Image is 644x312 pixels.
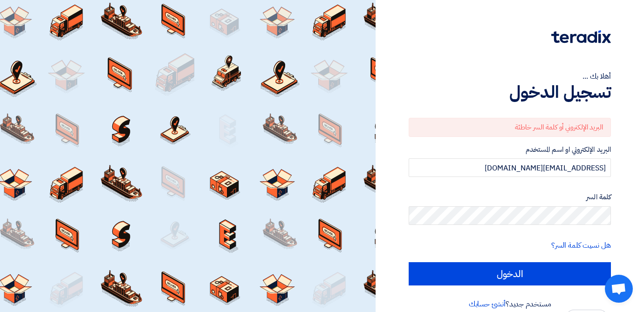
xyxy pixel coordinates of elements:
a: هل نسيت كلمة السر؟ [551,240,611,251]
img: Teradix logo [551,30,611,43]
div: البريد الإلكتروني أو كلمة السر خاطئة [409,118,611,137]
div: Open chat [605,275,633,303]
div: مستخدم جديد؟ [409,298,611,310]
input: الدخول [409,262,611,285]
label: كلمة السر [409,192,611,203]
h1: تسجيل الدخول [409,82,611,102]
a: أنشئ حسابك [469,298,506,310]
input: أدخل بريد العمل الإلكتروني او اسم المستخدم الخاص بك ... [409,158,611,177]
label: البريد الإلكتروني او اسم المستخدم [409,144,611,155]
div: أهلا بك ... [409,71,611,82]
